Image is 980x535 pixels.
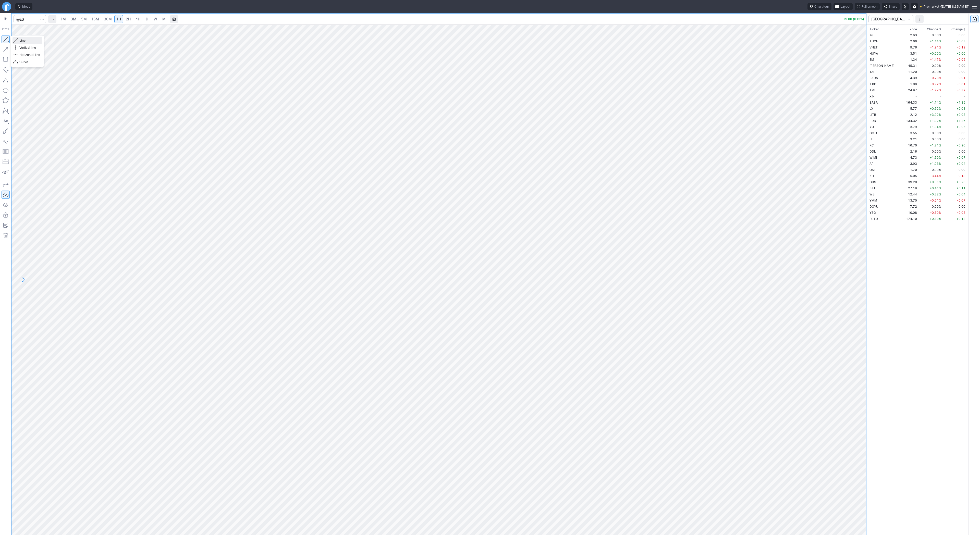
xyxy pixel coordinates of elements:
[942,93,966,99] td: -
[930,198,939,202] span: -0.51
[834,3,853,10] button: Layout
[133,15,143,23] a: 4H
[957,180,965,184] span: +0.20
[58,15,68,23] a: 1M
[151,15,160,23] a: W
[889,4,897,9] span: Share
[939,205,941,208] span: %
[932,131,939,135] span: 0.00
[869,162,874,166] span: API
[959,137,965,141] span: 0.00
[19,59,40,65] span: Curve
[951,27,965,32] span: Change $
[869,156,877,159] span: WIMI
[930,88,939,92] span: -1.27
[869,137,874,141] span: LU
[930,174,939,178] span: -3.44
[939,45,941,49] span: %
[902,99,918,105] td: 164.33
[957,107,965,110] span: +0.03
[2,221,10,229] button: Add note
[902,167,918,173] td: 1.70
[81,17,87,21] span: 5M
[930,39,939,43] span: +1.14
[939,39,941,43] span: %
[902,56,918,63] td: 1.34
[2,168,10,176] button: Anchored VWAP
[939,125,941,129] span: %
[930,143,939,147] span: +1.21
[869,45,878,49] span: VNET
[932,168,939,172] span: 0.00
[902,130,918,136] td: 3.55
[2,86,10,94] button: Ellipse
[939,192,941,196] span: %
[957,192,965,196] span: +0.04
[902,185,918,191] td: 27.19
[902,209,918,216] td: 10.08
[932,33,939,37] span: 0.00
[902,111,918,118] td: 2.12
[869,27,879,32] div: Ticker
[2,45,10,54] button: Arrow
[2,2,11,11] a: Finviz.com
[2,201,10,209] button: Hide drawings
[2,107,10,115] button: XABCD
[869,64,894,68] span: [PERSON_NAME]
[807,3,831,10] button: Chart tour
[2,147,10,156] button: Fibonacci retracements
[930,162,939,166] span: +1.03
[939,180,941,184] span: %
[869,143,874,147] span: KC
[871,17,905,22] span: [GEOGRAPHIC_DATA]
[957,217,965,221] span: +0.18
[2,158,10,166] button: Position
[2,180,10,189] button: Drawing mode: Single
[2,35,10,43] button: Line
[869,52,878,55] span: HUYA
[939,52,941,55] span: %
[932,64,939,68] span: 0.00
[2,117,10,125] button: Text
[930,192,939,196] span: +0.32
[930,125,939,129] span: +1.34
[19,45,40,50] span: Vertical line
[48,15,56,23] button: Interval
[869,125,874,129] span: YQ
[902,118,918,124] td: 134.32
[940,94,941,98] span: -
[957,174,965,178] span: -0.18
[939,186,941,190] span: %
[902,197,918,203] td: 13.70
[902,69,918,75] td: 11.20
[911,3,918,10] button: Settings
[19,38,40,43] span: Line
[2,56,10,64] button: Rectangle
[957,119,965,123] span: +1.36
[869,107,873,110] span: LX
[932,205,939,208] span: 0.00
[2,15,10,23] button: Mouse
[939,156,941,159] span: %
[117,17,121,21] span: 1H
[869,217,878,221] span: FUTU
[869,150,876,153] span: DDL
[869,180,876,184] span: GDS
[126,17,131,21] span: 2H
[814,4,829,9] span: Chart tour
[959,205,965,208] span: 0.00
[902,160,918,167] td: 3.93
[957,186,965,190] span: +0.11
[930,119,939,123] span: +1.02
[869,186,875,190] span: BILI
[959,150,965,153] span: 0.00
[902,87,918,93] td: 24.97
[930,101,939,104] span: +1.14
[939,217,941,221] span: %
[869,88,876,92] span: TME
[959,131,965,135] span: 0.00
[869,58,874,61] span: EM
[939,211,941,215] span: %
[959,70,965,74] span: 0.00
[11,35,44,67] div: Line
